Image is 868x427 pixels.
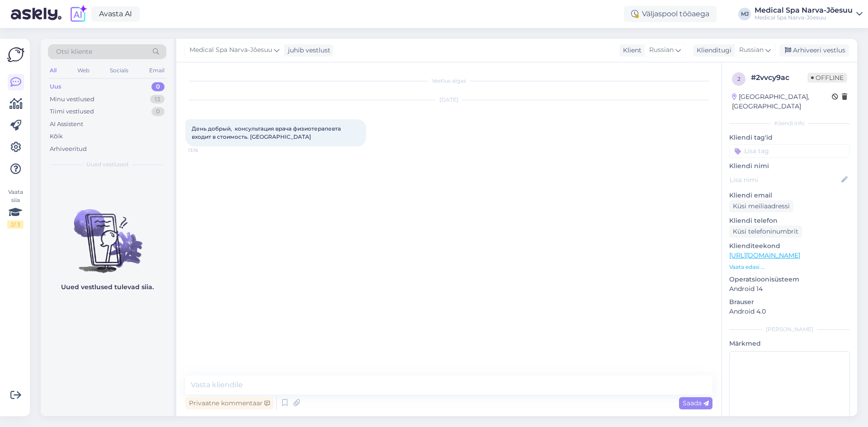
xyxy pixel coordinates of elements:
div: [GEOGRAPHIC_DATA], [GEOGRAPHIC_DATA] [732,92,832,111]
img: Askly Logo [7,46,24,63]
div: Socials [108,65,130,76]
div: Web [75,65,91,76]
p: Märkmed [729,339,850,348]
p: Kliendi nimi [729,161,850,171]
span: Otsi kliente [56,47,92,56]
p: Kliendi telefon [729,216,850,225]
div: Arhiveeri vestlus [779,44,849,56]
a: Medical Spa Narva-JõesuuMedical Spa Narva-Jõesuu [755,7,863,21]
div: juhib vestlust [284,46,330,55]
p: Operatsioonisüsteem [729,275,850,284]
p: Vaata edasi ... [729,263,850,271]
div: Vestlus algas [185,77,712,85]
div: 13 [150,95,165,104]
p: Android 14 [729,284,850,294]
img: No chats [41,193,174,274]
div: 2 / 3 [7,221,24,229]
div: 0 [151,107,165,116]
p: Brauser [729,297,850,307]
div: Klient [619,46,642,55]
div: AI Assistent [50,120,83,129]
p: Uued vestlused tulevad siia. [61,282,154,292]
span: Offline [807,73,847,83]
span: Medical Spa Narva-Jõesuu [189,45,272,55]
div: [DATE] [185,96,712,104]
div: # 2vvcy9ac [751,72,807,83]
input: Lisa nimi [730,175,840,185]
span: День добрый, консультация врача физиотерапевта входит в стоимость. [GEOGRAPHIC_DATA] [192,125,342,140]
div: Tiimi vestlused [50,107,94,116]
input: Lisa tag [729,144,850,158]
div: Väljaspool tööaega [624,6,717,22]
span: 13:16 [188,147,222,154]
p: Android 4.0 [729,307,850,316]
div: Medical Spa Narva-Jõesuu [755,14,853,21]
div: Küsi meiliaadressi [729,200,793,212]
a: Avasta AI [91,6,140,22]
div: Minu vestlused [50,95,94,104]
span: Uued vestlused [86,160,128,169]
p: Klienditeekond [729,241,850,251]
div: Kliendi info [729,119,850,127]
div: Privaatne kommentaar [185,397,274,409]
div: 0 [151,82,165,91]
span: Russian [649,45,674,55]
div: Vaata siia [7,188,24,229]
span: Russian [739,45,764,55]
div: Uus [50,82,61,91]
div: Email [147,65,166,76]
div: Klienditugi [693,46,731,55]
span: Saada [683,399,709,407]
div: [PERSON_NAME] [729,325,850,333]
p: Kliendi tag'id [729,133,850,142]
span: 2 [737,75,741,82]
div: Medical Spa Narva-Jõesuu [755,7,853,14]
div: Küsi telefoninumbrit [729,225,802,238]
div: Arhiveeritud [50,145,87,154]
div: MJ [738,8,751,20]
div: All [48,65,58,76]
a: [URL][DOMAIN_NAME] [729,251,800,259]
div: Kõik [50,132,63,141]
img: explore-ai [69,5,88,23]
p: Kliendi email [729,191,850,200]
